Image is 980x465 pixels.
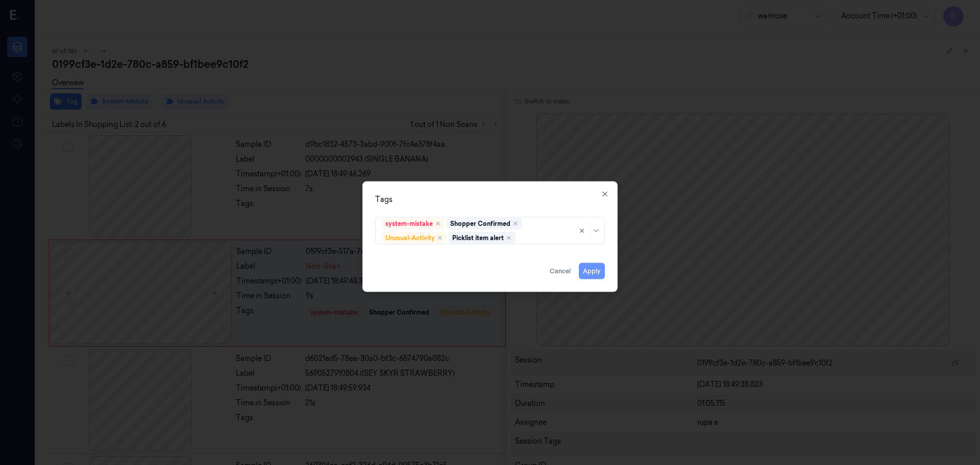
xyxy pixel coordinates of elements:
[435,221,441,227] div: Remove ,system-mistake
[385,219,433,228] div: system-mistake
[506,235,512,241] div: Remove ,Picklist item alert
[512,221,519,227] div: Remove ,Shopper Confirmed
[546,263,575,279] button: Cancel
[375,194,605,205] div: Tags
[450,219,510,228] div: Shopper Confirmed
[385,234,435,243] div: Unusual-Activity
[579,263,605,279] button: Apply
[437,235,443,241] div: Remove ,Unusual-Activity
[452,234,504,243] div: Picklist item alert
